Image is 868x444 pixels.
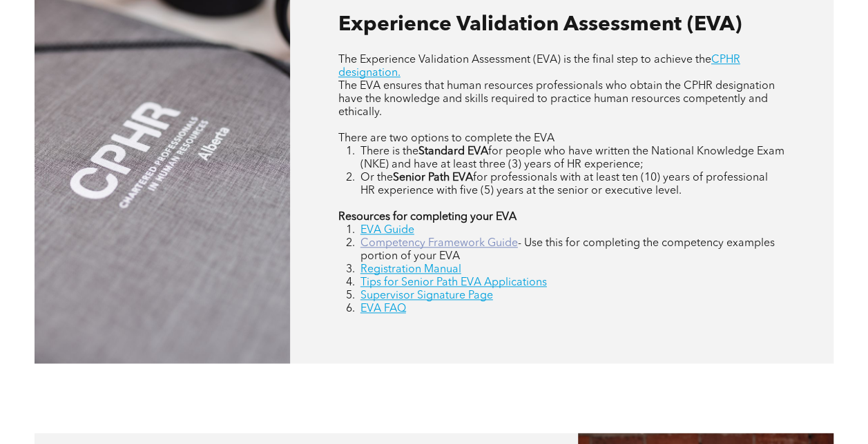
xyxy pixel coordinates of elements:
span: The EVA ensures that human resources professionals who obtain the CPHR designation have the knowl... [338,81,775,118]
a: Tips for Senior Path EVA Applications [360,277,547,288]
span: for professionals with at least ten (10) years of professional HR experience with five (5) years ... [360,172,768,196]
span: - Use this for completing the competency examples portion of your EVA [360,238,775,262]
a: EVA Guide [360,225,414,236]
strong: Senior Path EVA [393,172,473,183]
span: There are two options to complete the EVA [338,133,554,144]
span: Or the [360,172,393,183]
a: Registration Manual [360,264,461,275]
a: EVA FAQ [360,303,406,314]
a: Competency Framework Guide [360,238,518,249]
span: The Experience Validation Assessment (EVA) is the final step to achieve the [338,54,711,65]
strong: Resources for completing your EVA [338,212,517,223]
strong: Standard EVA [418,146,488,157]
a: Supervisor Signature Page [360,290,493,301]
span: There is the [360,146,418,157]
a: CPHR designation. [338,54,740,79]
span: for people who have written the National Knowledge Exam (NKE) and have at least three (3) years o... [360,146,784,170]
span: Experience Validation Assessment (EVA) [338,14,742,35]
